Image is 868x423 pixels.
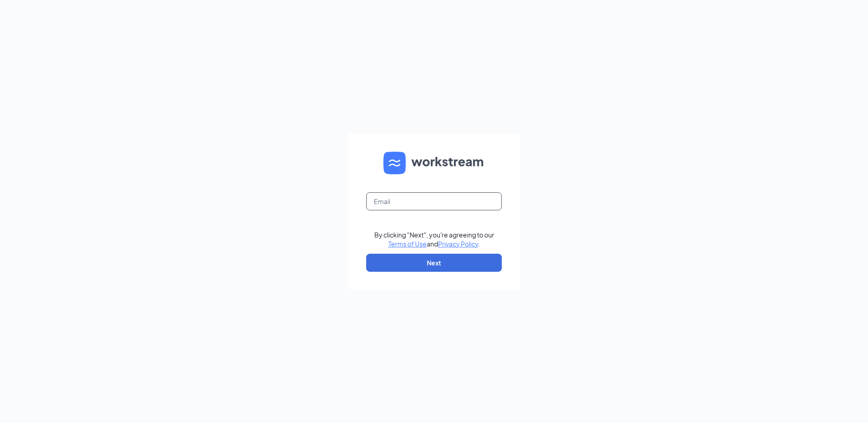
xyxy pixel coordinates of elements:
a: Privacy Policy [438,240,478,248]
a: Terms of Use [388,240,427,248]
input: Email [366,192,502,210]
div: By clicking "Next", you're agreeing to our and . [374,230,494,248]
img: WS logo and Workstream text [383,152,485,174]
button: Next [366,254,502,272]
